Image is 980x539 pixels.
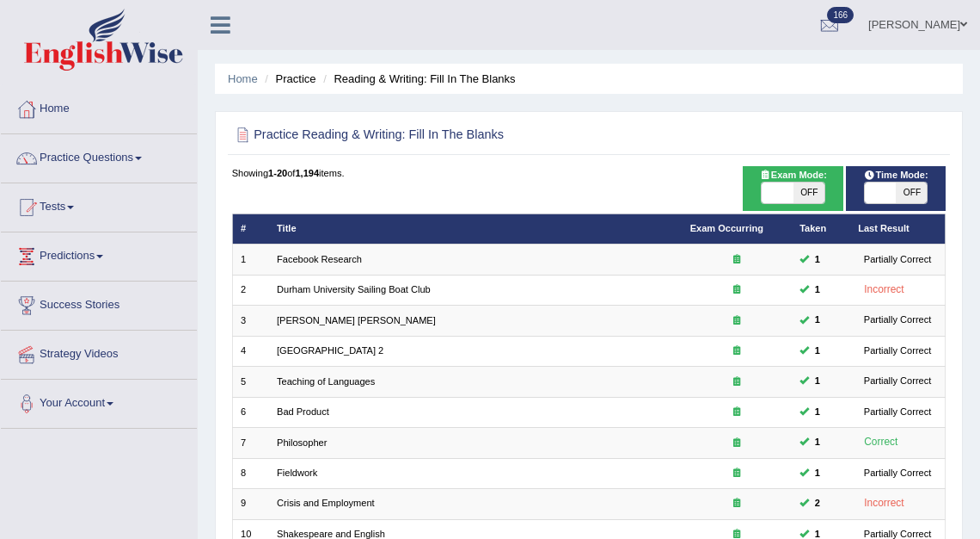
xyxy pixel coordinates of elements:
[277,376,375,387] a: Teaching of Languages
[793,183,824,203] span: OFF
[690,467,784,480] div: Exam occurring question
[232,428,269,458] td: 7
[232,166,946,180] div: Showing of items.
[232,124,675,146] h2: Practice Reading & Writing: Fill In The Blanks
[319,71,515,87] li: Reading & Writing: Fill In The Blanks
[792,214,850,244] th: Taken
[232,275,269,305] td: 2
[809,344,825,359] span: You can still take this question
[232,336,269,366] td: 4
[690,253,784,267] div: Exam occurring question
[1,282,197,325] a: Success Stories
[232,214,269,244] th: #
[232,458,269,488] td: 8
[858,495,910,512] div: Incorrect
[690,283,784,297] div: Exam occurring question
[260,71,315,87] li: Practice
[858,434,903,451] div: Correct
[809,252,825,268] span: You can still take this question
[277,437,327,448] a: Philosopher
[277,498,375,508] a: Crisis and Employment
[690,437,784,450] div: Exam occurring question
[690,406,784,419] div: Exam occurring question
[690,314,784,328] div: Exam occurring question
[858,168,934,183] span: Time Mode:
[269,214,683,244] th: Title
[858,374,937,389] div: Partially Correct
[232,306,269,336] td: 3
[809,374,825,389] span: You can still take this question
[690,375,784,389] div: Exam occurring question
[858,405,937,420] div: Partially Correct
[858,282,910,299] div: Incorrect
[690,223,763,233] a: Exam Occurring
[277,406,329,417] a: Bad Product
[858,344,937,359] div: Partially Correct
[809,435,825,450] span: You can still take this question
[809,282,825,298] span: You can still take this question
[827,7,854,23] span: 166
[1,232,197,276] a: Predictions
[232,489,269,519] td: 9
[232,367,269,397] td: 5
[232,245,269,275] td: 1
[1,331,197,374] a: Strategy Videos
[1,85,197,128] a: Home
[277,468,317,478] a: Fieldwork
[858,313,937,328] div: Partially Correct
[1,380,197,423] a: Your Account
[858,466,937,481] div: Partially Correct
[753,168,832,183] span: Exam Mode:
[268,168,287,178] b: 1-20
[232,397,269,427] td: 6
[809,313,825,328] span: You can still take this question
[295,168,319,178] b: 1,194
[277,345,383,356] a: [GEOGRAPHIC_DATA] 2
[1,183,197,226] a: Tests
[809,496,825,511] span: You can still take this question
[277,529,385,539] a: Shakespeare and English
[277,254,362,264] a: Facebook Research
[228,72,258,85] a: Home
[896,183,927,203] span: OFF
[809,405,825,420] span: You can still take this question
[277,284,431,294] a: Durham University Sailing Boat Club
[690,344,784,358] div: Exam occurring question
[850,214,946,244] th: Last Result
[277,315,436,325] a: [PERSON_NAME] [PERSON_NAME]
[1,134,197,177] a: Practice Questions
[858,252,937,268] div: Partially Correct
[809,466,825,481] span: You can still take this question
[743,166,842,211] div: Show exams occurring in exams
[690,497,784,511] div: Exam occurring question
